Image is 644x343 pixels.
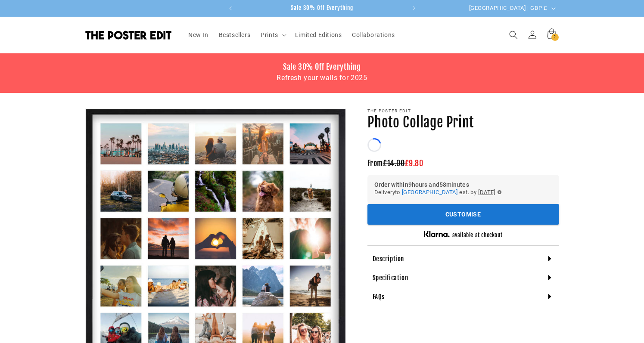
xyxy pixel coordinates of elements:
h6: Order within 9 hours and 58 minutes [374,182,552,188]
span: [GEOGRAPHIC_DATA] [402,189,457,195]
h5: available at checkout [452,232,503,239]
h4: FAQs [373,293,385,301]
button: Customise [367,204,559,225]
summary: Search [504,25,523,44]
span: [GEOGRAPHIC_DATA] | GBP £ [469,4,548,12]
span: £14.00 [383,158,405,168]
h4: Description [373,255,404,263]
span: Prints [261,31,278,39]
span: Bestsellers [219,31,251,39]
p: The Poster Edit [367,108,559,114]
span: 2 [554,34,556,41]
h3: From [367,158,559,168]
span: £9.80 [405,158,423,168]
a: Bestsellers [214,26,256,44]
span: est. by [459,188,476,197]
span: [DATE] [478,188,495,197]
div: outlined primary button group [367,204,559,225]
a: New In [183,26,214,44]
a: Collaborations [347,26,400,44]
img: The Poster Edit [85,31,171,40]
span: Collaborations [352,31,395,39]
a: The Poster Edit [82,27,174,43]
h1: Photo Collage Print [367,114,559,132]
span: New In [188,31,208,39]
span: Sale 30% Off Everything [291,4,353,11]
button: [GEOGRAPHIC_DATA] [402,188,457,197]
span: Delivery to [374,188,400,197]
span: Limited Editions [295,31,342,39]
summary: Prints [255,26,290,44]
h4: Specification [373,274,408,282]
a: Limited Editions [290,26,347,44]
